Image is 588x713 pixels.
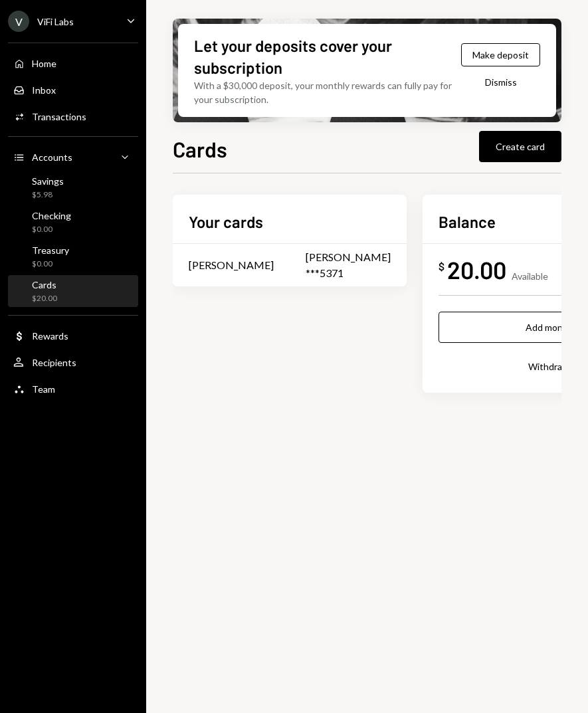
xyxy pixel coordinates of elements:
[32,330,68,342] div: Rewards
[468,66,534,98] button: Dismiss
[447,255,506,284] div: 20.00
[8,377,138,401] a: Team
[8,78,138,102] a: Inbox
[32,111,86,122] div: Transactions
[8,275,138,307] a: Cards$20.00
[8,51,138,75] a: Home
[32,84,56,96] div: Inbox
[439,260,444,273] div: $
[8,104,138,128] a: Transactions
[37,16,74,27] div: ViFi Labs
[32,210,71,221] div: Checking
[8,145,138,169] a: Accounts
[8,324,138,348] a: Rewards
[32,58,56,69] div: Home
[32,245,69,256] div: Treasury
[512,270,548,282] div: Available
[32,224,71,235] div: $0.00
[8,11,29,32] div: V
[32,152,72,163] div: Accounts
[479,131,561,162] button: Create card
[8,241,138,272] a: Treasury$0.00
[194,35,443,78] div: Let your deposits cover your subscription
[32,279,57,290] div: Cards
[32,293,57,304] div: $20.00
[8,171,138,203] a: Savings$5.98
[194,78,454,106] div: With a $30,000 deposit, your monthly rewards can fully pay for your subscription.
[32,383,55,395] div: Team
[306,249,391,281] div: [PERSON_NAME] ***5371
[32,175,64,187] div: Savings
[189,257,274,273] div: [PERSON_NAME]
[439,211,496,233] h2: Balance
[461,43,540,66] button: Make deposit
[189,211,263,233] h2: Your cards
[32,189,64,201] div: $5.98
[32,357,76,368] div: Recipients
[32,258,69,270] div: $0.00
[8,350,138,374] a: Recipients
[8,206,138,238] a: Checking$0.00
[173,136,227,162] h1: Cards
